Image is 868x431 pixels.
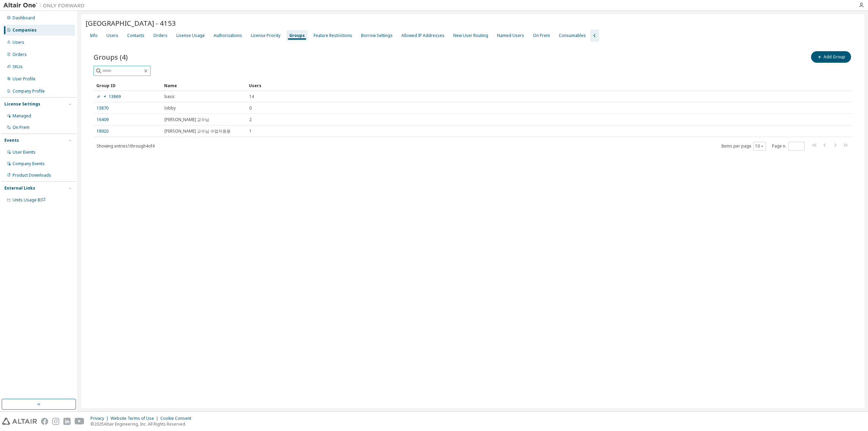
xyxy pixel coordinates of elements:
span: Groups (4) [94,52,128,62]
div: Privacy [91,416,111,421]
div: New User Routing [453,33,488,38]
div: Company Profile [13,89,45,94]
span: [PERSON_NAME] 교수님 수업지원용 [164,129,231,134]
div: External Links [4,185,35,191]
div: Orders [153,33,167,38]
div: User Profile [13,76,36,82]
div: Product Downloads [13,173,51,178]
button: 10 [755,143,764,149]
div: Dashboard [13,15,35,21]
div: Groups [289,33,305,38]
span: Showing entries 1 through 4 of 4 [97,143,155,149]
div: Group ID [96,80,159,91]
a: 18920 [97,129,108,134]
button: Add Group [811,51,851,63]
div: License Settings [4,101,40,107]
p: © 2025 Altair Engineering, Inc. All Rights Reserved. [91,421,195,427]
div: Website Terms of Use [111,416,160,421]
img: instagram.svg [52,418,59,425]
img: Altair One [3,2,88,9]
span: basic [164,94,175,99]
a: 13870 [97,105,108,111]
img: youtube.svg [75,418,84,425]
span: lobby [164,105,176,111]
a: 13869 [97,94,121,99]
span: 0 [249,105,252,111]
div: Borrow Settings [361,33,393,38]
span: Page n. [772,142,805,151]
div: Cookie Consent [160,416,195,421]
div: Consumables [559,33,586,38]
span: Items per page [721,142,766,151]
span: [PERSON_NAME] 교수님 [164,117,209,122]
div: Allowed IP Addresses [401,33,445,38]
span: 2 [249,117,252,122]
div: Info [90,33,98,38]
div: Managed [13,113,31,119]
div: Feature Restrictions [314,33,352,38]
div: On Prem [533,33,550,38]
div: Users [106,33,118,38]
div: Users [249,80,833,91]
div: On Prem [13,125,29,130]
div: Contacts [127,33,144,38]
span: Units Usage BI [13,197,46,203]
span: [GEOGRAPHIC_DATA] - 4153 [85,18,176,28]
div: License Priority [251,33,280,38]
div: Name [164,80,243,91]
div: Company Events [13,161,45,166]
img: altair_logo.svg [2,418,37,425]
img: linkedin.svg [63,418,71,425]
img: facebook.svg [41,418,48,425]
div: License Usage [176,33,205,38]
span: 14 [249,94,254,99]
div: SKUs [13,64,23,70]
span: 1 [249,129,252,134]
div: Companies [13,27,37,33]
div: Events [4,138,19,143]
div: Named Users [497,33,524,38]
div: Orders [13,52,27,57]
div: Users [13,40,24,45]
div: User Events [13,150,36,155]
a: 16409 [97,117,108,122]
div: Authorizations [214,33,242,38]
